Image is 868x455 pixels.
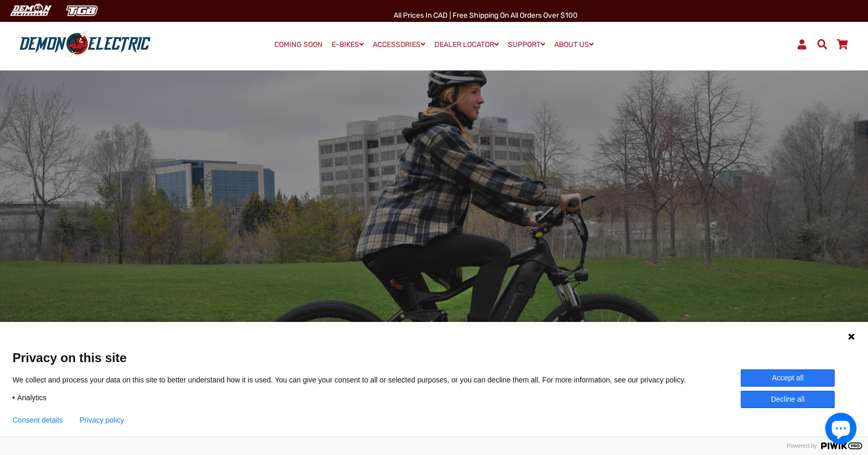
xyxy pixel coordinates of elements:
[504,37,549,52] a: SUPPORT
[328,37,368,52] a: E-BIKES
[5,2,55,19] img: Demon Electric
[741,369,835,387] button: Accept all
[60,2,103,19] img: TGB Canada
[271,38,326,52] a: COMING SOON
[394,11,578,20] span: All Prices in CAD | Free shipping on all orders over $100
[13,375,701,385] p: We collect and process your data on this site to better understand how it is used. You can give y...
[783,442,821,449] span: Powered by
[13,416,63,424] button: Consent details
[741,391,835,408] button: Decline all
[17,393,46,402] span: Analytics
[16,31,154,58] img: Demon Electric logo
[13,350,855,365] span: Privacy on this site
[369,37,429,52] a: ACCESSORIES
[822,413,860,447] inbox-online-store-chat: Shopify online store chat
[431,37,503,52] a: DEALER LOCATOR
[551,37,597,52] a: ABOUT US
[80,416,125,424] a: Privacy policy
